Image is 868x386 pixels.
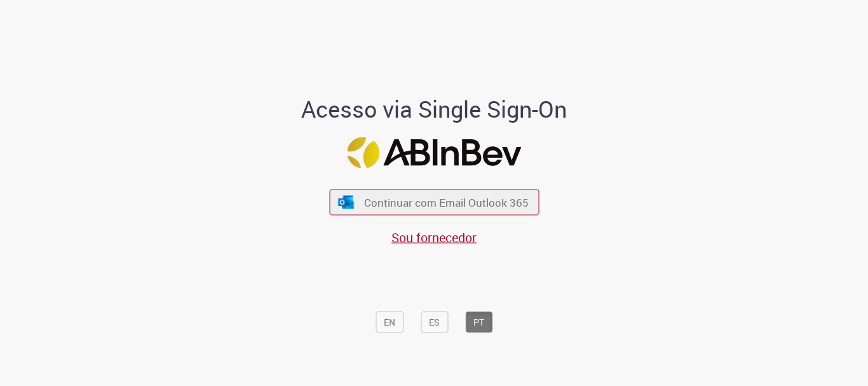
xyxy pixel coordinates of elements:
h1: Acesso via Single Sign-On [258,97,611,122]
img: ícone Azure/Microsoft 360 [337,195,355,209]
button: ícone Azure/Microsoft 360 Continuar com Email Outlook 365 [329,190,539,216]
img: Logo ABInBev [347,137,521,169]
a: Sou fornecedor [391,229,477,246]
button: ES [421,312,448,333]
span: Continuar com Email Outlook 365 [364,195,529,210]
button: EN [376,312,403,333]
button: PT [465,312,492,333]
